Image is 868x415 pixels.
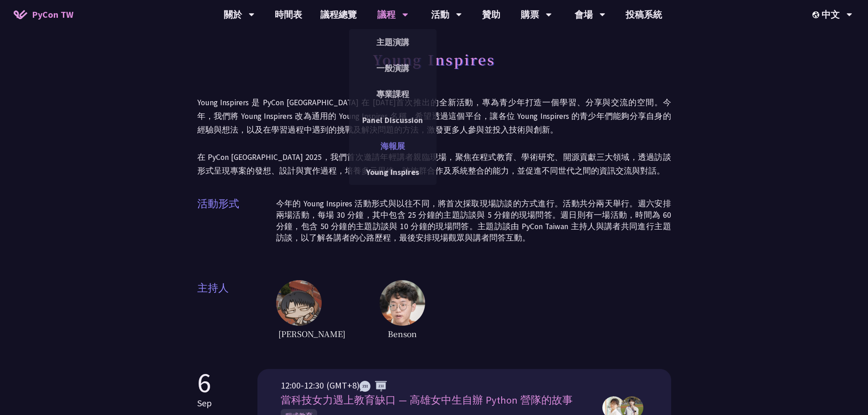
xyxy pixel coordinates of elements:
[197,196,276,253] span: 活動形式
[276,280,322,326] img: host1.6ba46fc.jpg
[349,161,437,183] a: Young Inspires
[349,83,437,105] a: 專業課程
[281,379,593,392] div: 12:00-12:30 (GMT+8)
[197,369,212,396] p: 6
[281,394,573,406] span: 當科技女力遇上教育缺口 — 高雄女中生自辦 Python 營隊的故事
[276,326,348,342] span: [PERSON_NAME]
[5,3,82,26] a: PyCon TW
[380,280,425,326] img: host2.62516ee.jpg
[812,11,822,18] img: Locale Icon
[380,326,425,342] span: Benson
[276,198,671,244] p: 今年的 Young Inspires 活動形式與以往不同，將首次採取現場訪談的方式進行。活動共分兩天舉行。週六安排兩場活動，每場 30 分鐘，其中包含 25 分鐘的主題訪談與 5 分鐘的現場問答...
[349,31,437,53] a: 主題演講
[14,10,27,19] img: Home icon of PyCon TW 2025
[32,8,73,21] span: PyCon TW
[197,396,212,410] p: Sep
[360,381,387,392] img: ZHZH.38617ef.svg
[349,57,437,79] a: 一般演講
[349,109,437,131] a: Panel Discussion
[197,96,671,178] p: Young Inspirers 是 PyCon [GEOGRAPHIC_DATA] 在 [DATE]首次推出的全新活動，專為青少年打造一個學習、分享與交流的空間。今年，我們將 Young Ins...
[197,280,276,342] span: 主持人
[349,135,437,157] a: 海報展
